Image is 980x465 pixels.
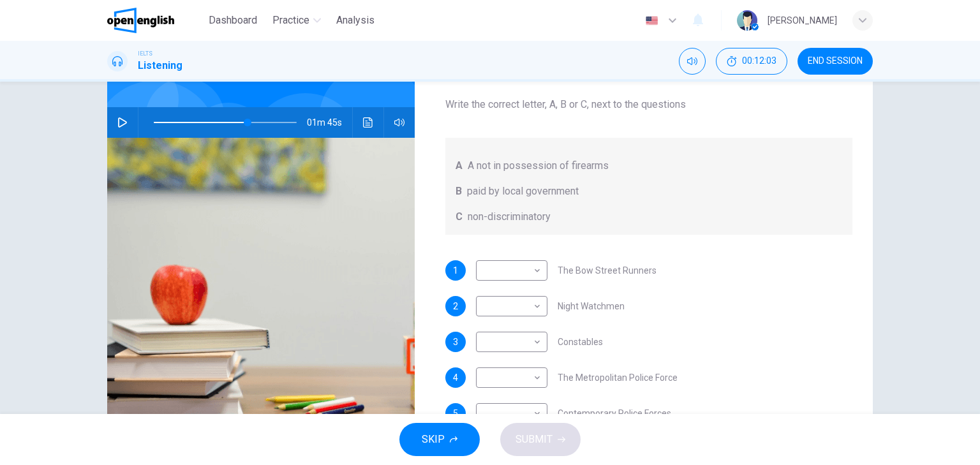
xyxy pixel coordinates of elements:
span: A not in possession of firearms [468,158,609,173]
span: 00:12:03 [742,56,776,66]
span: 3 [453,337,458,346]
span: A [456,158,463,173]
span: Constables [558,337,603,346]
img: OpenEnglish logo [107,8,174,33]
img: Criminology Discussion [107,138,415,448]
a: OpenEnglish logo [107,8,204,33]
img: en [644,16,660,26]
img: Profile picture [737,10,757,31]
span: END SESSION [808,56,863,66]
span: non-discriminatory [468,209,551,225]
button: END SESSION [798,48,873,75]
span: Analysis [336,13,375,28]
span: What does the lecturer say about the following? Write the correct letter, A, B or C, next to the ... [445,66,853,112]
div: Mute [679,48,706,75]
span: Night Watchmen [558,302,625,311]
span: B [456,184,462,199]
span: SKIP [422,431,445,448]
span: The Bow Street Runners [558,266,657,275]
button: 00:12:03 [716,48,787,75]
h1: Listening [138,58,182,73]
button: Dashboard [204,9,262,32]
div: Hide [716,48,787,75]
span: 5 [453,409,458,418]
span: Contemporary Police Forces [558,409,671,418]
span: The Metropolitan Police Force [558,373,678,382]
span: IELTS [138,49,152,58]
span: 2 [453,302,458,311]
div: [PERSON_NAME] [768,13,837,28]
button: SKIP [399,423,480,456]
span: 1 [453,266,458,275]
button: Practice [267,9,326,32]
span: 4 [453,373,458,382]
button: Analysis [331,9,380,32]
button: Click to see the audio transcription [358,107,378,138]
span: 01m 45s [307,107,352,138]
span: Practice [272,13,309,28]
span: C [456,209,463,225]
span: paid by local government [467,184,579,199]
span: Dashboard [209,13,257,28]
